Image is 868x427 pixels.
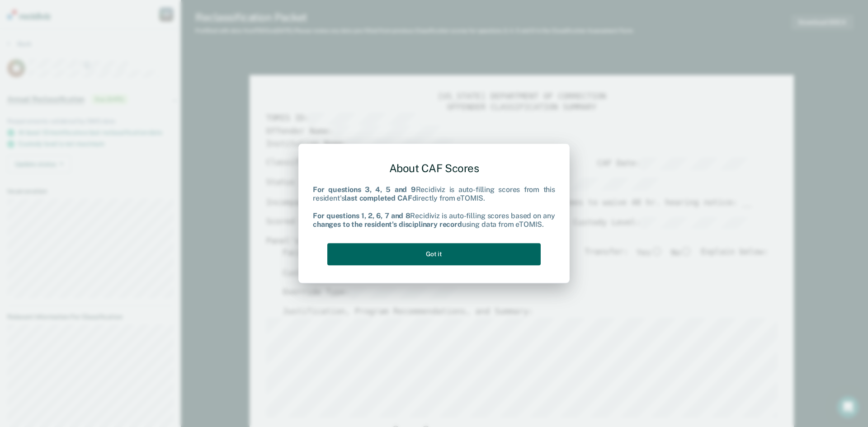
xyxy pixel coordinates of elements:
[344,194,412,203] b: last completed CAF
[313,211,410,220] b: For questions 1, 2, 6, 7 and 8
[313,220,462,229] b: changes to the resident's disciplinary record
[313,186,416,194] b: For questions 3, 4, 5 and 9
[313,186,555,229] div: Recidiviz is auto-filling scores from this resident's directly from eTOMIS. Recidiviz is auto-fil...
[313,155,555,182] div: About CAF Scores
[327,243,541,265] button: Got it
